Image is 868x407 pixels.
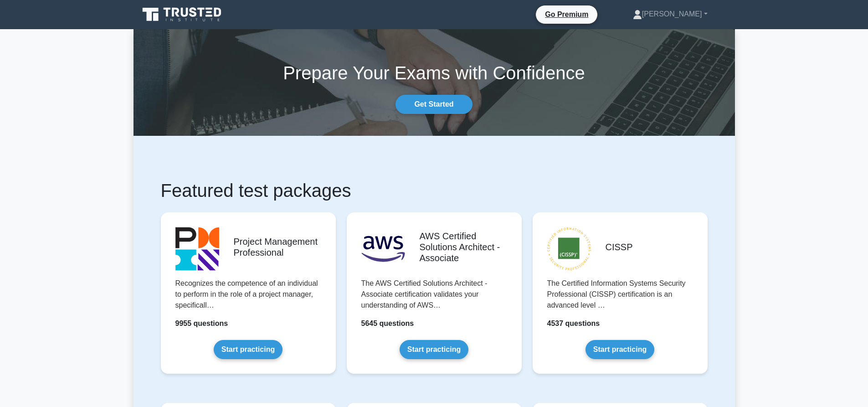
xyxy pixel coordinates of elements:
a: Start practicing [586,340,654,359]
a: Get Started [395,95,472,114]
h1: Featured test packages [161,180,708,201]
a: [PERSON_NAME] [611,5,729,23]
a: Go Premium [539,9,594,20]
a: Start practicing [400,340,468,359]
a: Start practicing [214,340,282,359]
h1: Prepare Your Exams with Confidence [134,62,735,84]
